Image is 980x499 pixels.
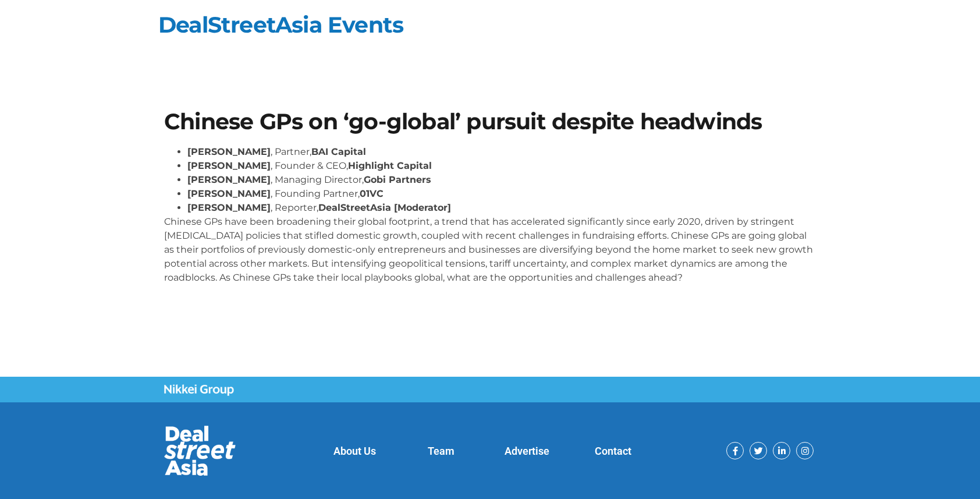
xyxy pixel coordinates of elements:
[348,160,432,171] strong: Highlight Capital
[187,174,271,185] strong: [PERSON_NAME]
[187,159,816,173] li: , Founder & CEO,
[364,174,431,185] strong: Gobi Partners
[187,188,271,199] strong: [PERSON_NAME]
[158,11,403,38] a: DealStreetAsia Events
[311,146,366,157] strong: BAI Capital
[595,445,631,457] a: Contact
[428,445,455,457] a: Team
[187,187,816,201] li: , Founding Partner,
[505,445,549,457] a: Advertise
[360,188,384,199] strong: 01VC
[164,384,234,396] img: Nikkei Group
[164,111,816,133] h1: Chinese GPs on ‘go-global’ pursuit despite headwinds
[333,445,376,457] a: About Us
[187,146,271,157] strong: [PERSON_NAME]
[187,160,271,171] strong: [PERSON_NAME]
[318,202,451,213] strong: DealStreetAsia [Moderator]
[187,145,816,159] li: , Partner,
[187,201,816,215] li: , Reporter,
[187,202,271,213] strong: [PERSON_NAME]
[164,215,816,285] p: Chinese GPs have been broadening their global footprint, a trend that has accelerated significant...
[187,173,816,187] li: , Managing Director,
